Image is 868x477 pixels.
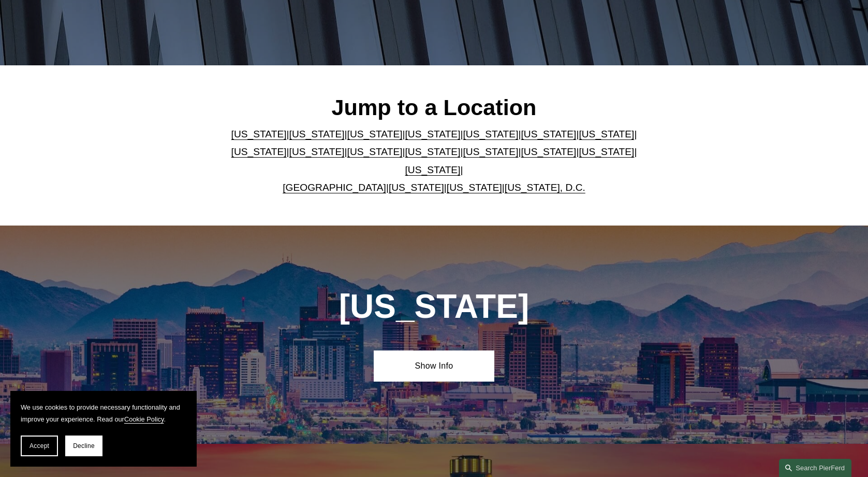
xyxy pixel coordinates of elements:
h1: [US_STATE] [283,288,585,326]
a: [US_STATE] [447,182,502,193]
a: [US_STATE] [405,164,461,175]
h2: Jump to a Location [223,94,645,121]
span: Decline [73,442,95,450]
a: [US_STATE] [405,146,461,157]
a: [US_STATE] [231,129,287,139]
a: [US_STATE] [463,129,518,139]
a: [US_STATE] [347,129,403,139]
a: [US_STATE] [521,129,576,139]
a: Search this site [779,459,851,477]
a: [GEOGRAPHIC_DATA] [283,182,386,193]
a: Show Info [374,350,494,382]
section: Cookie banner [10,391,197,467]
a: [US_STATE] [347,146,403,157]
p: | | | | | | | | | | | | | | | | | | [223,125,645,197]
a: [US_STATE] [289,146,345,157]
a: Cookie Policy [124,415,164,423]
span: Accept [30,442,49,450]
p: We use cookies to provide necessary functionality and improve your experience. Read our . [21,401,186,425]
a: [US_STATE], D.C. [505,182,585,193]
a: [US_STATE] [389,182,444,193]
button: Decline [65,436,102,456]
a: [US_STATE] [231,146,287,157]
a: [US_STATE] [521,146,576,157]
a: [US_STATE] [579,129,634,139]
a: [US_STATE] [463,146,518,157]
button: Accept [21,436,58,456]
a: [US_STATE] [405,129,461,139]
a: [US_STATE] [579,146,634,157]
a: [US_STATE] [289,129,345,139]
